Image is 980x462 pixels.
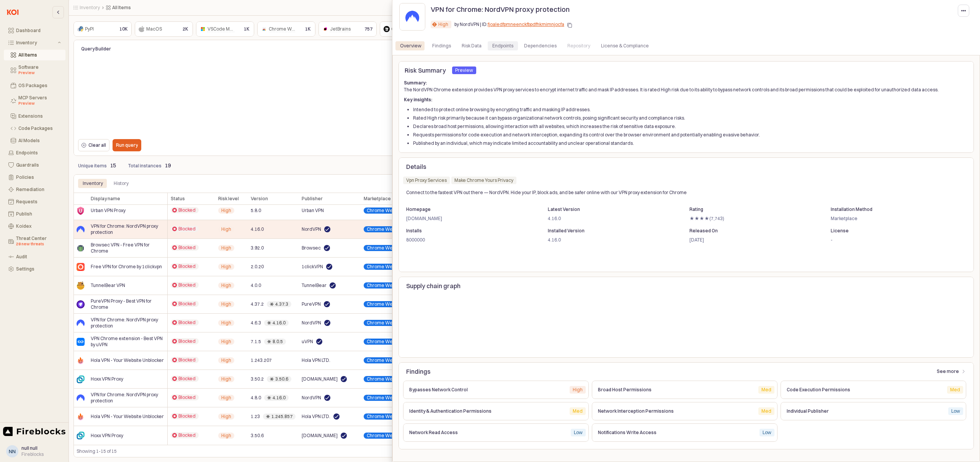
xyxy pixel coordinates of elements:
p: Installation Method [831,206,953,213]
div: Make Chrome Yours Privacy [454,177,513,184]
p: [DATE] [689,237,812,243]
strong: Key insights: [404,97,432,102]
p: License [831,227,953,234]
p: Network Interception Permissions [598,408,752,415]
div: Endpoints [488,41,518,50]
div: Endpoints [492,41,513,50]
div: Med [761,407,771,415]
p: ★★★★(7,743) [689,215,812,222]
p: Installed Version [548,227,670,234]
p: VPN for Chrome: NordVPN proxy protection [431,4,570,15]
p: Connect to the fastest VPN out there — NordVPN. Hide your IP, block ads, and be safer online with... [406,189,919,196]
li: Intended to protect online browsing by encrypting traffic and masking IP addresses. [413,106,969,113]
div: Risk Data [457,41,486,50]
div: Risk Data [462,41,482,50]
p: Code Execution Permissions [787,386,941,393]
div: Vpn Proxy Services [406,177,447,184]
div: Preview [455,66,473,74]
p: Individual Publisher [787,408,942,415]
p: See more [937,368,959,374]
p: Risk Summary [405,66,446,75]
div: Dependencies [524,41,557,50]
p: Bypasses Network Control [409,386,563,393]
div: High [438,21,448,28]
li: Declares broad host permissions, allowing interaction with all websites, which increases the risk... [413,123,969,130]
div: High [573,386,583,394]
div: Dependencies [519,41,561,50]
div: Med [761,386,771,394]
div: Overview [400,41,421,50]
div: Low [951,407,960,415]
div: Findings [432,41,451,50]
p: Released On [689,227,812,234]
div: Low [763,429,771,436]
p: 4.16.0 [548,237,670,243]
p: Marketplace [831,215,953,222]
p: [DOMAIN_NAME] [406,215,528,222]
p: - [831,237,953,243]
p: Rating [689,206,812,213]
div: License & Compliance [601,41,649,50]
p: Identity & Authentication Permissions [409,408,563,415]
div: Med [573,407,583,415]
p: Details [406,162,966,171]
li: Published by an individual, which may indicate limited accountability and unclear operational sta... [413,140,969,147]
p: Broad Host Permissions [598,386,752,393]
iframe: SupplyChainGraph [406,297,966,352]
button: See more [933,365,969,378]
p: Supply chain graph [406,281,966,290]
p: Homepage [406,206,528,213]
p: 4.16.0 [548,215,670,222]
p: 8000000 [406,237,528,243]
p: Installs [406,227,528,234]
p: Network Read Access [409,429,565,436]
div: Repository [567,41,590,50]
li: Rated High risk primarily because it can bypass organizational network controls, posing significa... [413,115,969,122]
a: fjoaledfpmneenckfbpdfhkmimnjocfa [488,21,564,27]
div: Findings [428,41,456,50]
strong: Summary: [404,80,427,86]
div: Med [950,386,960,394]
div: Overview [395,41,426,50]
div: License & Compliance [596,41,653,50]
p: by NordVPN | ID: [454,21,564,28]
p: The NordVPN Chrome extension provides VPN proxy services to encrypt internet traffic and mask IP ... [404,79,969,93]
p: Latest Version [548,206,670,213]
div: Repository [563,41,595,50]
p: Notifications Write Access [598,429,753,436]
div: Low [574,429,583,436]
p: Findings [406,367,872,376]
li: Requests permissions for code execution and network interception, expanding its control over the ... [413,131,969,138]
